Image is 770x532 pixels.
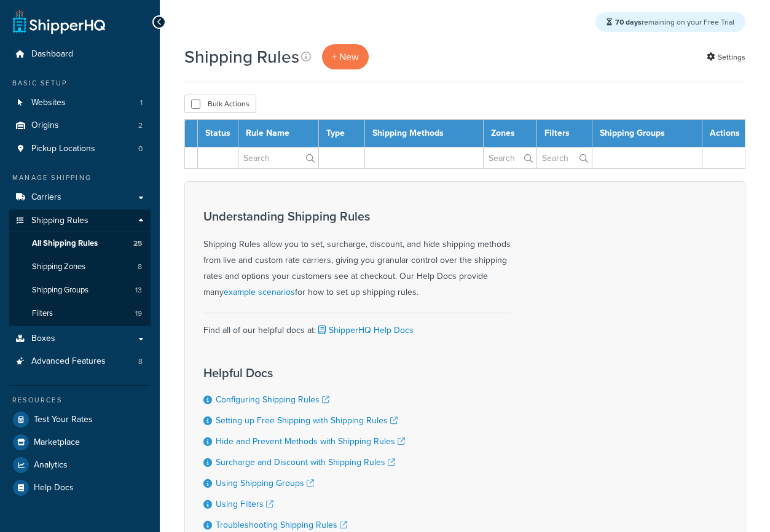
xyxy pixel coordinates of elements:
[203,366,405,380] h3: Helpful Docs
[216,498,273,510] a: Using Filters
[31,98,66,108] span: Websites
[9,43,151,66] a: Dashboard
[9,92,151,114] li: Websites
[140,98,143,108] span: 1
[138,356,143,367] span: 8
[216,414,398,427] a: Setting up Free Shipping with Shipping Rules
[9,114,151,137] li: Origins
[9,92,151,114] a: Websites 1
[184,95,256,113] button: Bulk Actions
[13,9,105,34] a: ShipperHQ Home
[238,120,319,147] th: Rule Name
[31,192,61,203] span: Carriers
[31,144,95,154] span: Pickup Locations
[9,232,151,255] li: All Shipping Rules
[702,120,745,147] th: Actions
[707,49,745,66] a: Settings
[9,302,151,325] a: Filters 19
[9,138,151,160] li: Pickup Locations
[216,456,395,469] a: Surcharge and Discount with Shipping Rules
[9,477,151,499] a: Help Docs
[203,313,511,338] div: Find all of our helpful docs at:
[135,308,142,319] span: 19
[9,302,151,325] li: Filters
[9,256,151,278] a: Shipping Zones 8
[9,395,151,405] div: Resources
[365,120,484,147] th: Shipping Methods
[483,120,536,147] th: Zones
[32,285,88,295] span: Shipping Groups
[9,232,151,255] a: All Shipping Rules 25
[216,477,314,490] a: Using Shipping Groups
[31,216,88,226] span: Shipping Rules
[32,238,98,249] span: All Shipping Rules
[34,460,68,471] span: Analytics
[9,138,151,160] a: Pickup Locations 0
[9,279,151,302] a: Shipping Groups 13
[9,350,151,373] a: Advanced Features 8
[9,256,151,278] li: Shipping Zones
[9,209,151,326] li: Shipping Rules
[31,356,106,367] span: Advanced Features
[9,114,151,137] a: Origins 2
[34,415,93,425] span: Test Your Rates
[9,173,151,183] div: Manage Shipping
[322,44,369,69] a: + New
[9,350,151,373] li: Advanced Features
[216,435,405,448] a: Hide and Prevent Methods with Shipping Rules
[9,279,151,302] li: Shipping Groups
[9,454,151,476] a: Analytics
[224,286,295,299] a: example scenarios
[32,262,85,272] span: Shipping Zones
[9,327,151,350] a: Boxes
[34,437,80,448] span: Marketplace
[138,120,143,131] span: 2
[216,518,347,531] a: Troubleshooting Shipping Rules
[138,262,142,272] span: 8
[203,209,511,300] div: Shipping Rules allow you to set, surcharge, discount, and hide shipping methods from live and cus...
[34,483,74,493] span: Help Docs
[9,431,151,453] a: Marketplace
[615,17,642,28] strong: 70 days
[9,78,151,88] div: Basic Setup
[595,12,745,32] div: remaining on your Free Trial
[32,308,53,319] span: Filters
[138,144,143,154] span: 0
[316,324,414,337] a: ShipperHQ Help Docs
[133,238,142,249] span: 25
[216,393,329,406] a: Configuring Shipping Rules
[31,49,73,60] span: Dashboard
[31,120,59,131] span: Origins
[9,209,151,232] a: Shipping Rules
[184,45,299,69] h1: Shipping Rules
[9,186,151,209] a: Carriers
[9,409,151,431] a: Test Your Rates
[203,209,511,223] h3: Understanding Shipping Rules
[198,120,238,147] th: Status
[319,120,365,147] th: Type
[592,120,702,147] th: Shipping Groups
[135,285,142,295] span: 13
[332,50,359,64] span: + New
[537,147,592,168] input: Search
[238,147,318,168] input: Search
[484,147,536,168] input: Search
[31,334,55,344] span: Boxes
[537,120,592,147] th: Filters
